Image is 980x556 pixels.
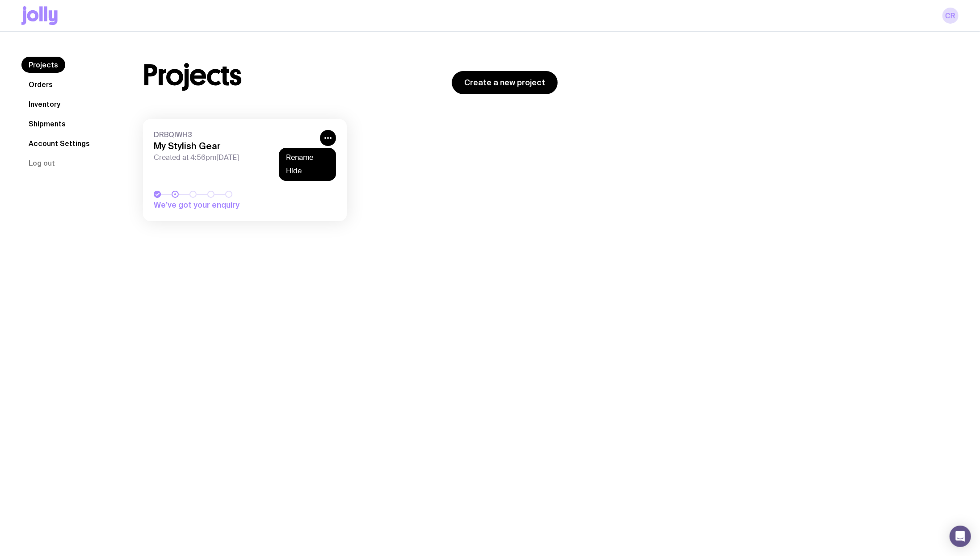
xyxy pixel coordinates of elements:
span: Created at 4:56pm[DATE] [154,153,315,162]
span: We’ve got your enquiry [154,200,279,210]
a: Inventory [21,96,67,112]
h3: My Stylish Gear [154,141,315,151]
a: Create a new project [452,71,558,94]
a: CR [942,8,959,24]
a: Orders [21,76,60,92]
h1: Projects [143,61,242,90]
button: Hide [286,167,329,176]
button: Log out [21,155,62,171]
div: Open Intercom Messenger [950,526,971,547]
span: DRBQIWH3 [154,130,315,139]
a: Shipments [21,116,73,132]
button: Rename [286,153,329,162]
a: Account Settings [21,135,97,151]
a: Projects [21,57,65,73]
a: DRBQIWH3My Stylish GearCreated at 4:56pm[DATE]We’ve got your enquiry [143,119,347,221]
